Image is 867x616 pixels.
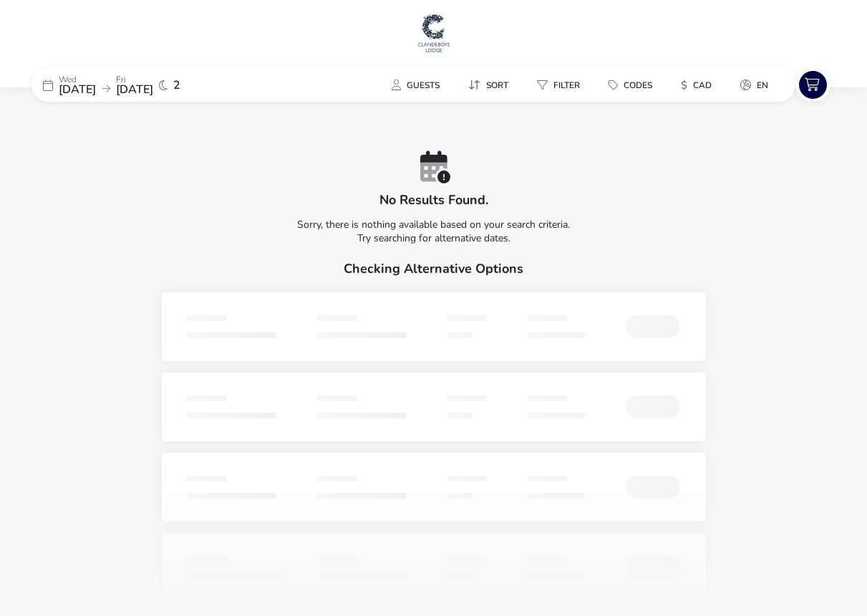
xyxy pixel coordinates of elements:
h2: Checking Alternative Options [162,251,706,292]
span: Guests [407,80,440,91]
naf-pibe-menu-bar-item: en [729,74,785,95]
button: Guests [380,74,451,95]
span: Sort [486,80,508,91]
span: CAD [693,80,712,91]
naf-pibe-menu-bar-item: $CAD [669,74,729,95]
span: Filter [553,80,580,91]
i: $ [681,78,687,92]
span: 2 [173,80,180,91]
p: Sorry, there is nothing available based on your search criteria. Try searching for alternative da... [32,206,836,251]
img: Main Website [416,11,452,54]
p: Fri [116,75,153,84]
naf-pibe-menu-bar-item: Codes [597,74,669,95]
span: en [757,80,768,91]
button: $CAD [669,74,723,95]
h2: No results found. [379,191,488,208]
span: Codes [624,80,652,91]
naf-pibe-menu-bar-item: Filter [525,74,597,95]
button: Codes [597,74,664,95]
naf-pibe-menu-bar-item: Guests [380,74,457,95]
button: Filter [525,74,591,95]
button: Sort [457,74,520,95]
p: Wed [59,75,96,84]
span: [DATE] [116,82,153,97]
div: Wed[DATE]Fri[DATE]2 [32,68,246,102]
naf-pibe-menu-bar-item: Sort [457,74,525,95]
span: [DATE] [59,82,96,97]
button: en [729,74,780,95]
